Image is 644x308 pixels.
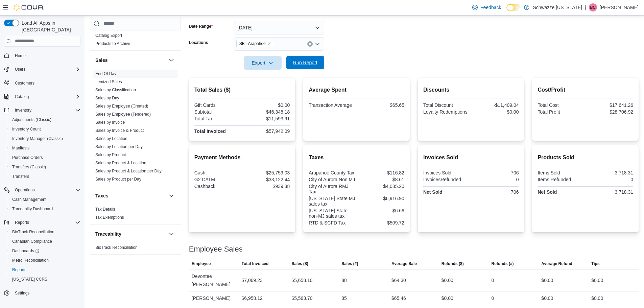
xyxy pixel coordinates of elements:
div: Gift Cards [194,102,241,108]
div: InvoicesRefunded [423,177,470,182]
h3: Sales [95,57,108,64]
span: Purchase Orders [9,153,80,162]
div: Total Discount [423,102,470,108]
span: Manifests [9,144,80,152]
span: Cash Management [9,195,80,204]
button: Inventory Count [7,124,83,134]
a: Sales by Employee (Created) [95,104,148,109]
a: Home [12,52,28,60]
input: Dark Mode [506,4,521,11]
div: Devontee [PERSON_NAME] [189,269,239,291]
a: Sales by Location per Day [95,144,143,149]
a: Sales by Employee (Tendered) [95,112,151,117]
span: Reports [12,218,80,227]
div: Total Profit [538,109,584,115]
div: 88 [341,276,347,284]
div: $0.00 [243,102,290,108]
span: Users [12,65,80,73]
label: Locations [189,40,208,45]
button: Reports [12,218,32,227]
a: End Of Day [95,71,116,76]
span: Home [15,53,26,58]
a: Dashboards [9,247,42,255]
button: Adjustments (Classic) [7,115,83,124]
div: $65.46 [391,294,406,302]
a: Sales by Product per Day [95,177,141,182]
div: $5,563.70 [291,294,312,302]
button: Clear input [307,41,313,47]
div: $28,706.92 [587,109,633,115]
span: Sales by Day [95,95,119,101]
span: SB - Arapahoe [236,40,274,47]
button: Remove SB - Arapahoe from selection in this group [267,42,271,46]
span: Settings [12,289,80,297]
div: Total Cost [538,102,584,108]
div: 0 [492,294,494,302]
p: Schwazze [US_STATE] [533,3,582,11]
h2: Products Sold [538,153,633,162]
h3: Traceability [95,231,121,237]
label: Date Range [189,24,213,29]
span: Dashboards [9,247,80,255]
div: $0.00 [541,294,553,302]
div: Loyalty Redemptions [423,109,470,115]
span: Users [15,67,25,72]
a: Sales by Product & Location per Day [95,169,162,173]
a: Manifests [9,144,32,152]
div: $6,958.12 [242,294,263,302]
span: Home [12,51,80,60]
span: Inventory [15,108,31,113]
span: Refunds (#) [492,261,514,266]
span: Sales by Invoice [95,120,125,125]
button: Settings [1,288,83,298]
button: Customers [1,78,83,88]
span: Products to Archive [95,41,130,46]
a: Inventory Manager (Classic) [9,135,66,143]
div: 0 [492,276,494,284]
div: $509.72 [358,220,404,226]
a: Transfers [9,172,32,181]
span: Adjustments (Classic) [12,117,51,122]
button: Taxes [167,192,175,200]
div: $11,593.91 [243,116,290,121]
div: 706 [472,170,519,175]
button: Catalog [1,92,83,101]
span: Sales by Location [95,136,127,141]
span: Traceabilty Dashboard [9,205,80,213]
span: Sales by Product per Day [95,176,141,182]
a: Tax Exemptions [95,215,124,220]
span: Feedback [480,4,501,11]
button: Export [244,56,282,70]
span: Average Sale [391,261,417,266]
button: Taxes [95,192,166,199]
button: Reports [7,265,83,275]
div: G2 CATM [194,177,241,182]
button: Canadian Compliance [7,237,83,246]
span: BioTrack Reconciliation [9,228,80,236]
span: Transfers [9,172,80,181]
button: Users [1,65,83,74]
a: Itemized Sales [95,79,122,84]
div: Cash [194,170,241,175]
span: Sales ($) [291,261,308,266]
div: $57,942.09 [243,128,290,134]
div: $17,641.26 [587,102,633,108]
div: $64.30 [391,276,406,284]
a: BioTrack Reconciliation [95,245,138,250]
button: Inventory [12,106,34,114]
button: Run Report [286,56,324,69]
div: $25,759.03 [243,170,290,175]
div: Traceability [90,243,181,254]
span: Sales by Employee (Created) [95,103,148,109]
button: Metrc Reconciliation [7,256,83,265]
span: Catalog [15,94,29,99]
button: Inventory Manager (Classic) [7,134,83,143]
span: Sales by Product & Location [95,160,146,166]
div: Brennan Croy [589,3,597,11]
div: $6,916.90 [358,196,404,201]
div: 85 [341,294,347,302]
h2: Discounts [423,86,519,94]
a: Settings [12,289,32,297]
